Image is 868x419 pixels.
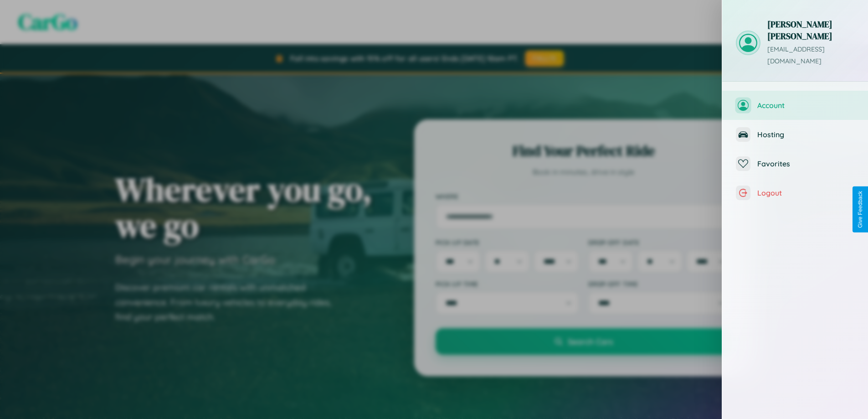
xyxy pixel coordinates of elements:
[757,159,854,168] span: Favorites
[767,44,854,67] p: [EMAIL_ADDRESS][DOMAIN_NAME]
[722,178,868,207] button: Logout
[722,91,868,120] button: Account
[857,191,863,228] div: Give Feedback
[767,18,854,42] h3: [PERSON_NAME] [PERSON_NAME]
[757,130,854,139] span: Hosting
[757,188,854,197] span: Logout
[722,120,868,149] button: Hosting
[722,149,868,178] button: Favorites
[757,101,854,110] span: Account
